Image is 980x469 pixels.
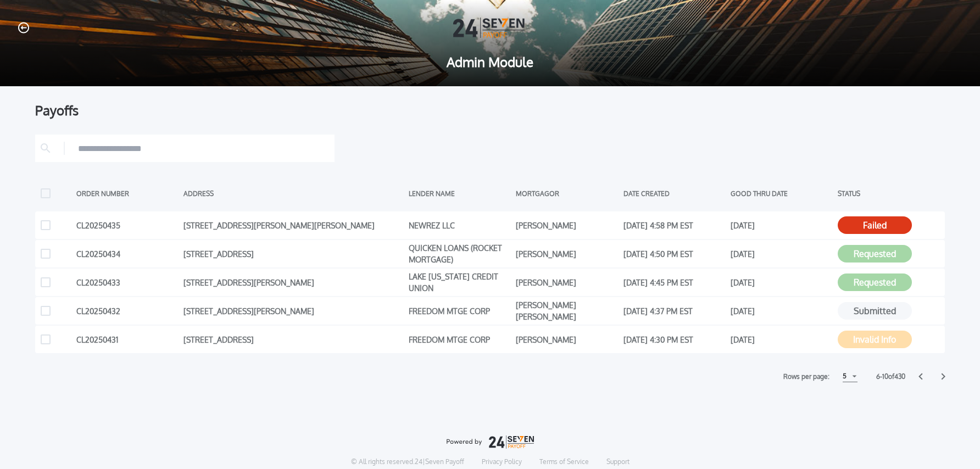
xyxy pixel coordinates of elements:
[183,331,403,348] div: [STREET_ADDRESS]
[623,245,725,262] div: [DATE] 4:50 PM EST
[731,185,832,202] div: GOOD THRU DATE
[623,331,725,348] div: [DATE] 4:30 PM EST
[446,436,534,449] img: logo
[731,274,832,291] div: [DATE]
[76,274,178,291] div: CL20250433
[783,371,829,382] label: Rows per page:
[409,274,510,291] div: LAKE [US_STATE] CREDIT UNION
[183,245,403,262] div: [STREET_ADDRESS]
[876,371,905,382] label: 6 - 10 of 430
[516,245,617,262] div: [PERSON_NAME]
[516,331,617,348] div: [PERSON_NAME]
[838,302,912,320] button: Submitted
[76,185,178,202] div: ORDER NUMBER
[731,245,832,262] div: [DATE]
[623,274,725,291] div: [DATE] 4:45 PM EST
[409,245,510,262] div: QUICKEN LOANS (ROCKET MORTGAGE)
[76,331,178,348] div: CL20250431
[838,185,939,202] div: STATUS
[183,217,403,233] div: [STREET_ADDRESS][PERSON_NAME][PERSON_NAME]
[838,331,912,348] button: Invalid Info
[183,185,403,202] div: ADDRESS
[76,245,178,262] div: CL20250434
[606,457,630,466] a: Support
[623,217,725,233] div: [DATE] 4:58 PM EST
[838,245,912,263] button: Requested
[76,303,178,319] div: CL20250432
[516,217,617,233] div: [PERSON_NAME]
[453,18,527,38] img: Logo
[183,274,403,291] div: [STREET_ADDRESS][PERSON_NAME]
[409,217,510,233] div: NEWREZ LLC
[838,273,912,291] button: Requested
[183,303,403,319] div: [STREET_ADDRESS][PERSON_NAME]
[623,303,725,319] div: [DATE] 4:37 PM EST
[731,331,832,348] div: [DATE]
[409,185,510,202] div: LENDER NAME
[539,457,589,466] a: Terms of Service
[18,55,962,69] span: Admin Module
[516,303,617,319] div: [PERSON_NAME] [PERSON_NAME]
[409,331,510,348] div: FREEDOM MTGE CORP
[409,303,510,319] div: FREEDOM MTGE CORP
[838,216,912,234] button: Failed
[76,217,178,233] div: CL20250435
[35,104,945,117] div: Payoffs
[731,217,832,233] div: [DATE]
[843,370,847,383] div: 5
[516,274,617,291] div: [PERSON_NAME]
[731,303,832,319] div: [DATE]
[482,457,522,466] a: Privacy Policy
[351,457,464,466] p: © All rights reserved. 24|Seven Payoff
[623,185,725,202] div: DATE CREATED
[843,371,857,382] button: 5
[516,185,617,202] div: MORTGAGOR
